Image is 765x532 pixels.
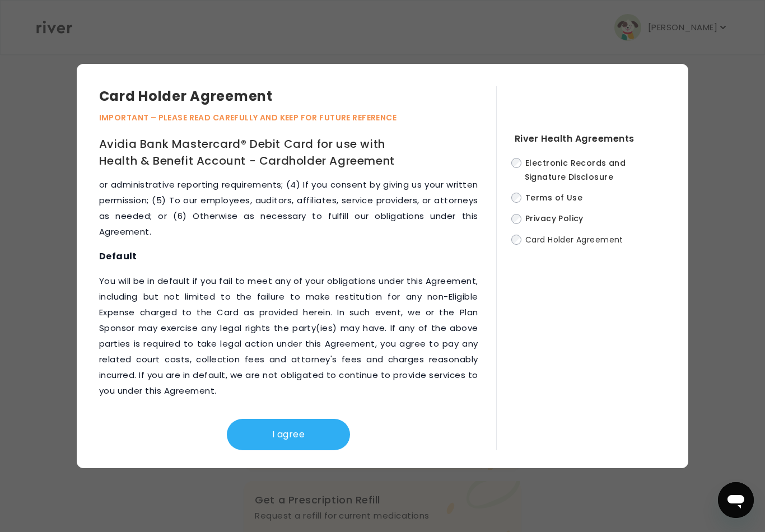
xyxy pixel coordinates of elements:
[227,419,350,450] button: I agree
[525,213,584,225] span: Privacy Policy
[99,136,417,169] h1: Avidia Bank Mastercard® Debit Card for use with Health & Benefit Account - Cardholder Agreement
[718,482,754,518] iframe: Button to launch messaging window
[99,249,478,264] h3: Default
[99,86,496,106] h3: Card Holder Agreement
[525,234,623,245] span: Card Holder Agreement
[515,131,666,147] h4: River Health Agreements
[99,111,496,124] p: IMPORTANT – PLEASE READ CAREFULLY AND KEEP FOR FUTURE REFERENCE
[99,273,478,399] p: You will be in default if you fail to meet any of your obligations under this Agreement, includin...
[525,192,582,203] span: Terms of Use
[525,157,626,183] span: Electronic Records and Signature Disclosure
